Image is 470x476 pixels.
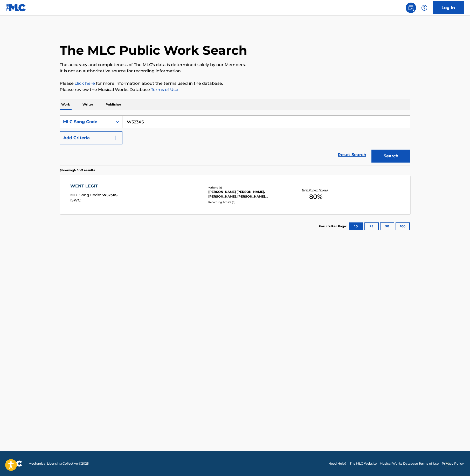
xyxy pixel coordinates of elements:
[60,99,72,110] p: Work
[60,80,410,87] p: Please for more information about the terms used in the database.
[433,1,464,14] a: Log In
[104,99,123,110] p: Publisher
[60,168,95,173] p: Showing 1 - 1 of 1 results
[208,186,287,190] div: Writers ( 5 )
[364,222,379,230] button: 25
[112,135,118,141] img: 9d2ae6d4665cec9f34b9.svg
[75,81,95,86] a: click here
[60,131,122,144] button: Add Criteria
[60,43,247,58] h1: The MLC Public Work Search
[408,5,414,11] img: search
[60,87,410,93] p: Please review the Musical Works Database
[319,224,348,229] p: Results Per Page:
[81,99,95,110] p: Writer
[335,149,369,160] a: Reset Search
[442,461,464,466] a: Privacy Policy
[60,175,410,214] a: WENT LEGITMLC Song Code:W523XSISWC:Writers (5)[PERSON_NAME] [PERSON_NAME], [PERSON_NAME], [PERSON...
[421,5,427,11] img: help
[406,3,416,13] a: Public Search
[102,193,117,197] span: W523XS
[371,150,410,163] button: Search
[70,183,117,189] div: WENT LEGIT
[396,222,410,230] button: 100
[6,460,22,467] img: logo
[60,68,410,74] p: It is not an authoritative source for recording information.
[6,4,26,11] img: MLC Logo
[150,87,178,92] a: Terms of Use
[208,190,287,199] div: [PERSON_NAME] [PERSON_NAME], [PERSON_NAME], [PERSON_NAME], [PERSON_NAME] [PERSON_NAME], [PERSON_N...
[350,461,377,466] a: The MLC Website
[380,222,394,230] button: 50
[419,3,430,13] div: Help
[60,62,410,68] p: The accuracy and completeness of The MLC's data is determined solely by our Members.
[70,193,102,197] span: MLC Song Code :
[29,461,89,466] span: Mechanical Licensing Collective © 2025
[328,461,347,466] a: Need Help?
[380,461,439,466] a: Musical Works Database Terms of Use
[208,200,287,204] div: Recording Artists ( 0 )
[302,188,330,192] p: Total Known Shares:
[70,198,82,202] span: ISWC :
[309,192,322,201] span: 80 %
[444,451,470,476] iframe: Chat Widget
[349,222,363,230] button: 10
[446,456,449,472] div: Drag
[63,119,110,125] div: MLC Song Code
[60,115,410,165] form: Search Form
